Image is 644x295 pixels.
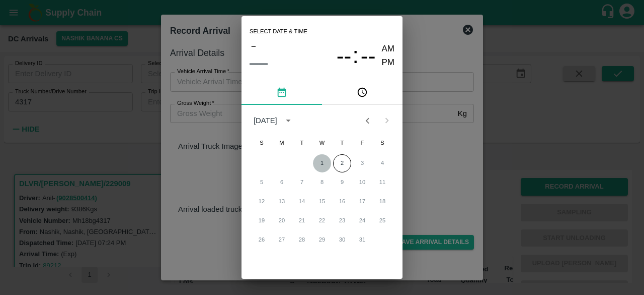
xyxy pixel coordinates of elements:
[352,42,358,69] span: :
[382,56,395,70] button: PM
[313,133,331,153] span: Wednesday
[333,133,351,153] span: Thursday
[280,112,296,129] button: calendar view is open, switch to year view
[293,133,311,153] span: Tuesday
[250,39,258,52] button: –
[358,111,377,130] button: Previous month
[273,133,291,153] span: Monday
[252,39,256,52] span: –
[337,43,352,69] span: --
[373,133,391,153] span: Saturday
[313,154,331,172] button: 1
[337,42,352,69] button: --
[254,115,277,126] div: [DATE]
[242,81,322,105] button: pick date
[250,52,268,73] button: ––
[361,42,376,69] button: --
[353,133,371,153] span: Friday
[253,133,271,153] span: Sunday
[361,43,376,69] span: --
[333,154,351,172] button: 2
[322,81,403,105] button: pick time
[382,42,395,56] button: AM
[250,24,307,39] span: Select date & time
